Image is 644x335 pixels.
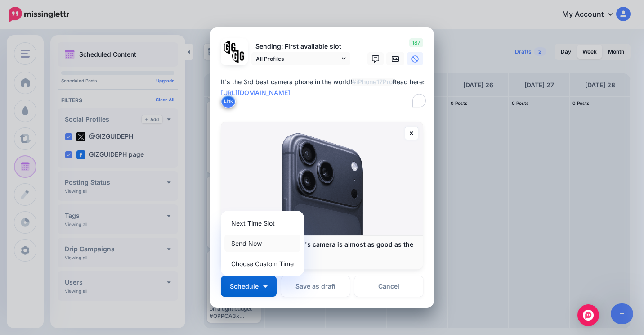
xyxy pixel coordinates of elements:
p: Sending: First available slot [251,41,350,52]
img: arrow-down-white.png [263,285,268,288]
button: Schedule [221,276,277,297]
span: 187 [409,38,423,47]
div: Schedule [221,211,304,276]
span: All Profiles [256,54,340,63]
a: Choose Custom Time [224,255,300,272]
img: 353459792_649996473822713_4483302954317148903_n-bsa138318.png [224,41,237,54]
img: JT5sWCfR-79925.png [232,50,245,63]
span: Schedule [230,283,259,290]
a: Next Time Slot [224,214,300,232]
a: Send Now [224,235,300,252]
button: Link [221,95,236,108]
b: DxOMark: iPhone 17 Pro's camera is almost as good as the OPPO Find X8 Ultra [230,240,413,256]
div: Open Intercom Messenger [577,304,599,326]
textarea: To enrich screen reader interactions, please activate Accessibility in Grammarly extension settings [221,77,428,109]
button: Save as draft [281,276,350,297]
a: Cancel [354,276,423,297]
a: All Profiles [251,52,350,65]
img: DxOMark: iPhone 17 Pro's camera is almost as good as the OPPO Find X8 Ultra [221,122,423,235]
p: [DOMAIN_NAME] [230,257,414,265]
div: It's the 3rd best camera phone in the world! Read here: [221,77,428,98]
